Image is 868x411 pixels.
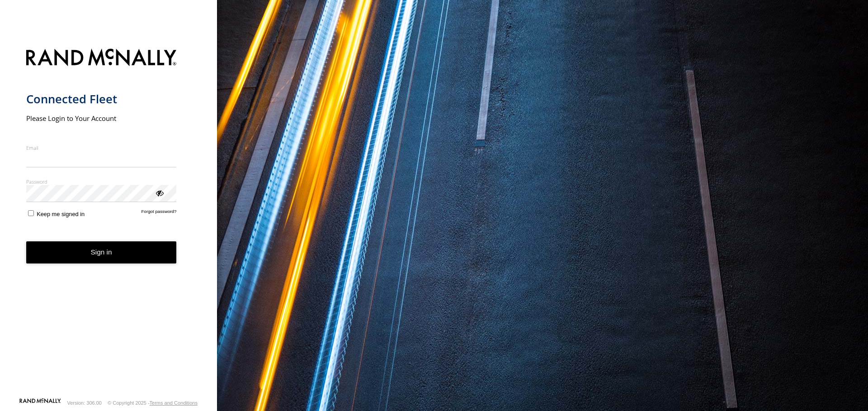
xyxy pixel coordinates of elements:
button: Sign in [26,241,177,263]
img: Rand McNally [26,47,177,70]
input: Keep me signed in [28,210,34,216]
a: Visit our Website [19,398,61,407]
label: Password [26,178,177,185]
div: ViewPassword [155,188,164,197]
h1: Connected Fleet [26,92,177,106]
span: Keep me signed in [37,211,85,217]
a: Terms and Conditions [150,400,198,406]
div: © Copyright 2025 - [108,400,198,406]
form: main [26,43,191,397]
div: Version: 306.00 [67,400,102,406]
a: Forgot password? [142,209,177,217]
label: Email [26,144,177,151]
h2: Please Login to Your Account [26,114,177,123]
